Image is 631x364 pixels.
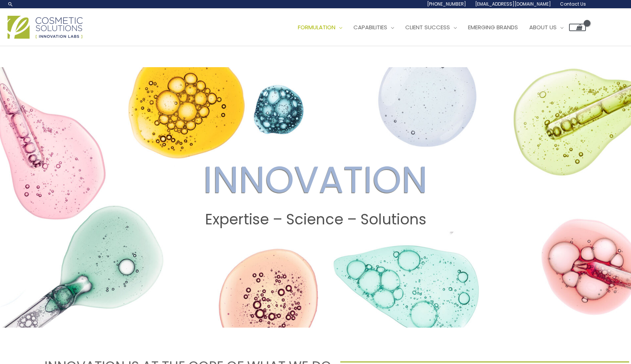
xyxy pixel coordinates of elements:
[348,16,400,39] a: Capabilities
[462,16,524,39] a: Emerging Brands
[468,23,518,31] span: Emerging Brands
[287,16,586,39] nav: Site Navigation
[298,23,335,31] span: Formulation
[569,24,586,31] a: View Shopping Cart, empty
[529,23,557,31] span: About Us
[427,1,466,7] span: [PHONE_NUMBER]
[353,23,387,31] span: Capabilities
[8,16,83,39] img: Cosmetic Solutions Logo
[524,16,569,39] a: About Us
[8,1,14,7] a: Search icon link
[7,158,624,202] h2: INNOVATION
[475,1,551,7] span: [EMAIL_ADDRESS][DOMAIN_NAME]
[400,16,462,39] a: Client Success
[7,211,624,228] h2: Expertise – Science – Solutions
[405,23,450,31] span: Client Success
[560,1,586,7] span: Contact Us
[292,16,348,39] a: Formulation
